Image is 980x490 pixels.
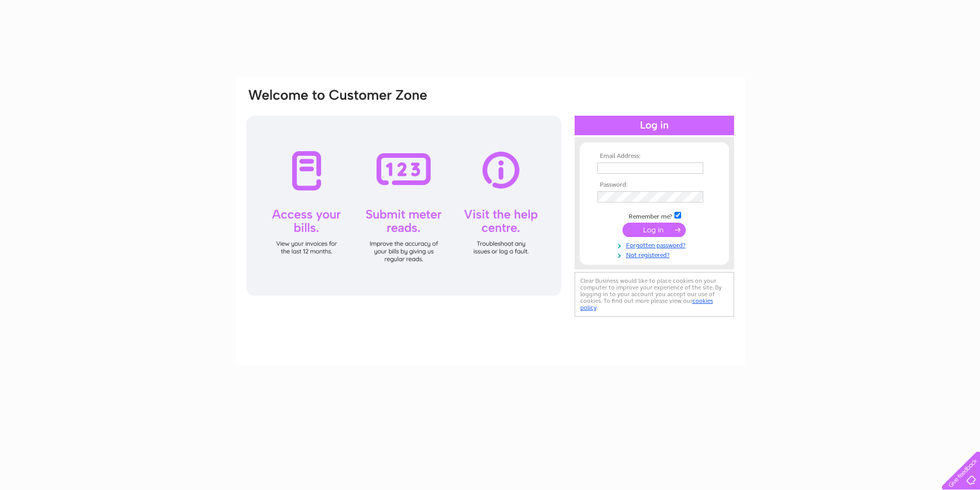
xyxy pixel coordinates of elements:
[595,210,714,221] td: Remember me?
[595,182,714,189] th: Password:
[622,223,686,237] input: Submit
[597,240,714,249] a: Forgotten password?
[595,153,714,160] th: Email Address:
[597,249,714,259] a: Not registered?
[580,297,713,311] a: cookies policy
[575,272,734,317] div: Clear Business would like to place cookies on your computer to improve your experience of the sit...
